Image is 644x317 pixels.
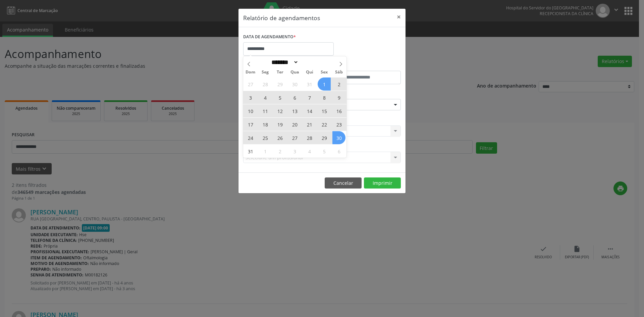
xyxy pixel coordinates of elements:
[332,104,345,117] span: Agosto 16, 2025
[303,145,316,158] span: Setembro 4, 2025
[258,70,273,74] span: Seg
[244,131,257,144] span: Agosto 24, 2025
[332,91,345,104] span: Agosto 9, 2025
[273,104,286,117] span: Agosto 12, 2025
[244,77,257,91] span: Julho 27, 2025
[318,104,331,117] span: Agosto 15, 2025
[318,131,331,144] span: Agosto 29, 2025
[303,118,316,131] span: Agosto 21, 2025
[259,77,272,91] span: Julho 28, 2025
[288,104,301,117] span: Agosto 13, 2025
[259,118,272,131] span: Agosto 18, 2025
[332,131,345,144] span: Agosto 30, 2025
[303,77,316,91] span: Julho 31, 2025
[273,145,286,158] span: Setembro 2, 2025
[273,70,287,74] span: Ter
[303,104,316,117] span: Agosto 14, 2025
[288,91,301,104] span: Agosto 6, 2025
[303,131,316,144] span: Agosto 28, 2025
[364,177,401,189] button: Imprimir
[259,91,272,104] span: Agosto 4, 2025
[243,32,296,42] label: DATA DE AGENDAMENTO
[288,145,301,158] span: Setembro 3, 2025
[302,70,317,74] span: Qui
[273,77,286,91] span: Julho 29, 2025
[244,118,257,131] span: Agosto 17, 2025
[317,70,332,74] span: Sex
[325,177,362,189] button: Cancelar
[273,131,286,144] span: Agosto 26, 2025
[273,118,286,131] span: Agosto 19, 2025
[332,118,345,131] span: Agosto 23, 2025
[324,60,401,71] label: ATÉ
[303,91,316,104] span: Agosto 7, 2025
[332,145,345,158] span: Setembro 6, 2025
[299,59,321,66] input: Year
[318,118,331,131] span: Agosto 22, 2025
[332,77,345,91] span: Agosto 2, 2025
[243,70,258,74] span: Dom
[392,9,406,25] button: Close
[288,118,301,131] span: Agosto 20, 2025
[244,91,257,104] span: Agosto 3, 2025
[318,91,331,104] span: Agosto 8, 2025
[288,131,301,144] span: Agosto 27, 2025
[288,77,301,91] span: Julho 30, 2025
[273,91,286,104] span: Agosto 5, 2025
[259,145,272,158] span: Setembro 1, 2025
[243,13,320,22] h5: Relatório de agendamentos
[287,70,302,74] span: Qua
[269,59,299,66] select: Month
[318,145,331,158] span: Setembro 5, 2025
[332,70,346,74] span: Sáb
[318,77,331,91] span: Agosto 1, 2025
[244,145,257,158] span: Agosto 31, 2025
[244,104,257,117] span: Agosto 10, 2025
[259,104,272,117] span: Agosto 11, 2025
[259,131,272,144] span: Agosto 25, 2025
